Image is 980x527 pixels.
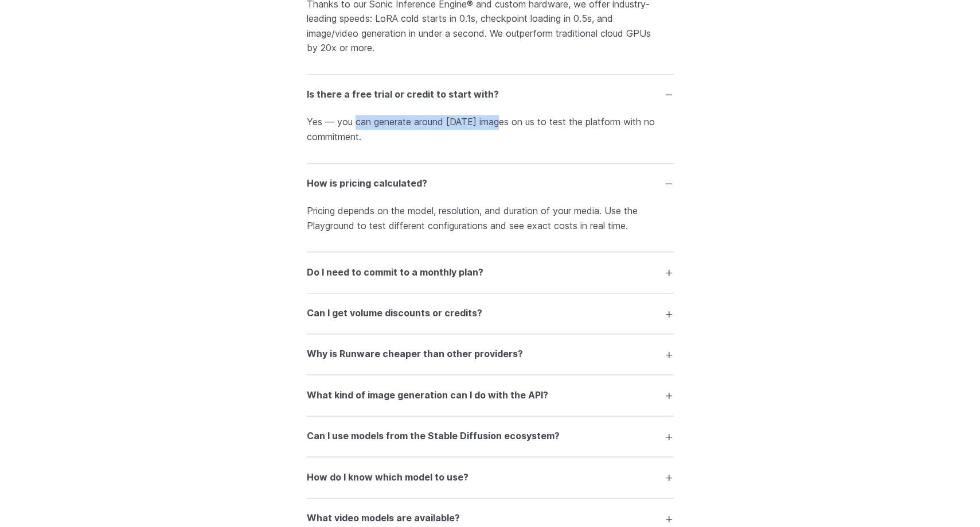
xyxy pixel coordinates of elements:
[307,173,674,195] summary: How is pricing calculated?
[307,343,674,365] summary: Why is Runware cheaper than other providers?
[307,429,560,444] h3: Can I use models from the Stable Diffusion ecosystem?
[307,511,460,526] h3: What video models are available?
[307,84,674,106] summary: Is there a free trial or credit to start with?
[307,347,523,362] h3: Why is Runware cheaper than other providers?
[307,306,482,321] h3: Can I get volume discounts or credits?
[307,261,674,283] summary: Do I need to commit to a monthly plan?
[307,388,548,403] h3: What kind of image generation can I do with the API?
[307,470,468,485] h3: How do I know which model to use?
[307,115,674,144] p: Yes — you can generate around [DATE] images on us to test the platform with no commitment.
[307,265,483,280] h3: Do I need to commit to a monthly plan?
[307,87,499,102] h3: Is there a free trial or credit to start with?
[307,176,427,191] h3: How is pricing calculated?
[307,204,674,233] p: Pricing depends on the model, resolution, and duration of your media. Use the Playground to test ...
[307,425,674,447] summary: Can I use models from the Stable Diffusion ecosystem?
[307,303,674,324] summary: Can I get volume discounts or credits?
[307,466,674,488] summary: How do I know which model to use?
[307,384,674,406] summary: What kind of image generation can I do with the API?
